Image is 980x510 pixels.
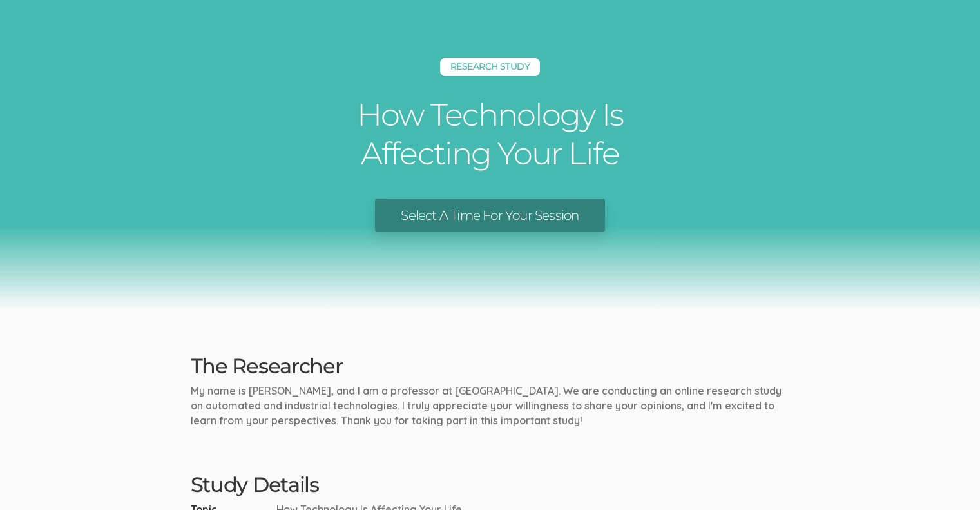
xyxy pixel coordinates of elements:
[297,95,684,173] h1: How Technology Is Affecting Your Life
[375,199,604,233] a: Select A Time For Your Session
[191,473,790,496] h2: Study Details
[191,355,790,377] h2: The Researcher
[916,448,980,510] iframe: Chat Widget
[440,58,540,76] h5: Research Study
[191,384,790,428] p: My name is [PERSON_NAME], and I am a professor at [GEOGRAPHIC_DATA]. We are conducting an online ...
